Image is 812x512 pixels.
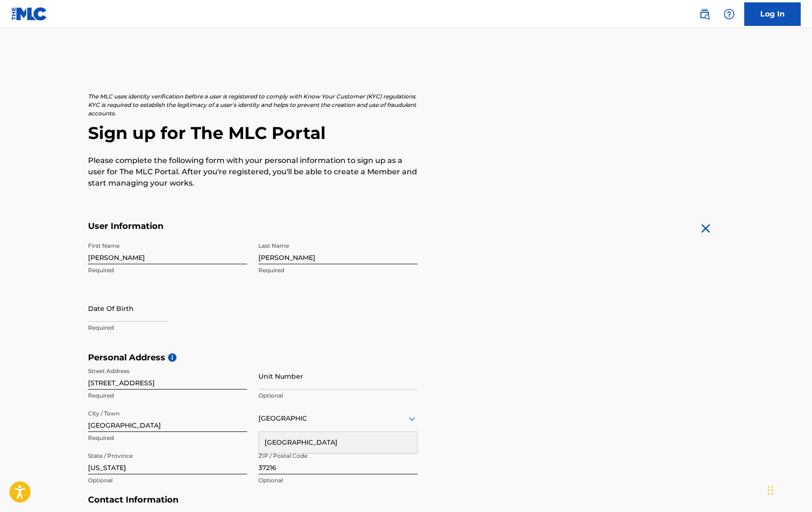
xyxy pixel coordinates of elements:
[695,5,714,24] a: Public Search
[88,221,418,232] h5: User Information
[720,5,739,24] div: Help
[88,324,247,332] p: Required
[88,434,247,442] p: Required
[765,467,812,512] iframe: Chat Widget
[259,432,417,453] div: [GEOGRAPHIC_DATA]
[88,391,247,400] p: Required
[724,8,735,20] img: help
[11,7,48,21] img: MLC Logo
[258,266,418,275] p: Required
[744,2,801,26] a: Log In
[699,8,710,20] img: search
[88,352,724,363] h5: Personal Address
[698,221,713,236] img: close
[88,495,418,505] h5: Contact Information
[88,122,724,144] h2: Sign up for The MLC Portal
[258,476,418,485] p: Optional
[258,391,418,400] p: Optional
[88,266,247,275] p: Required
[88,155,418,189] p: Please complete the following form with your personal information to sign up as a user for The ML...
[768,476,773,504] div: Drag
[88,476,247,485] p: Optional
[88,92,418,118] p: The MLC uses identity verification before a user is registered to comply with Know Your Customer ...
[168,353,177,362] span: i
